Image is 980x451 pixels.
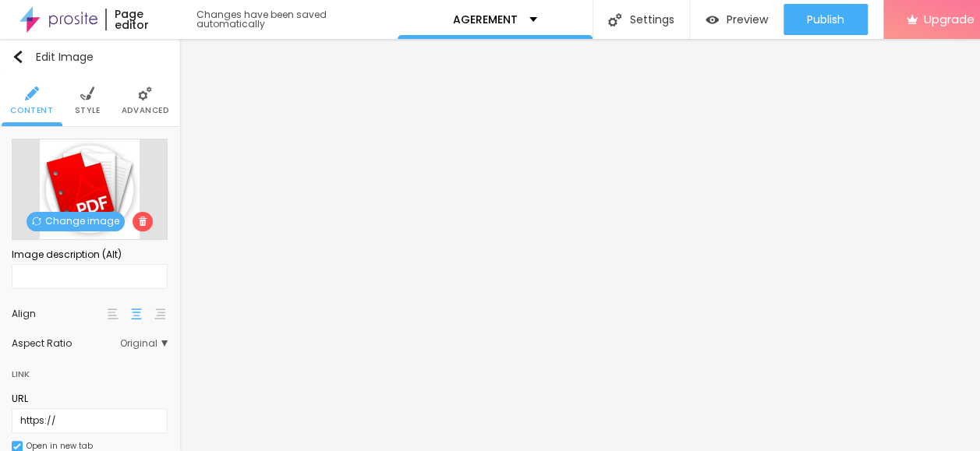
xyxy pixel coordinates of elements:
span: Original [120,339,168,348]
img: Icone [608,13,621,26]
img: Icone [138,217,147,226]
p: AGEREMENT [453,14,518,25]
img: paragraph-left-align.svg [108,308,119,319]
img: paragraph-right-align.svg [154,308,165,319]
div: Link [12,365,30,382]
img: Icone [25,86,39,100]
button: Publish [784,4,868,35]
div: Open in new tab [27,442,93,450]
div: URL [12,392,168,406]
img: Icone [32,217,41,226]
span: Style [75,107,101,115]
img: Icone [13,442,21,450]
span: Preview [727,13,768,26]
img: view-1.svg [706,13,719,26]
img: Icone [80,86,94,100]
span: Advanced [122,107,169,115]
div: Link [12,356,168,384]
img: Icone [12,51,24,63]
span: Upgrade [924,12,975,26]
div: Align [12,309,105,319]
span: Content [10,107,53,115]
div: Page editor [105,9,181,30]
span: Publish [807,13,844,26]
img: Icone [138,86,152,100]
img: paragraph-center-align.svg [131,308,142,319]
div: Edit Image [12,51,94,63]
button: Preview [690,4,784,35]
div: Aspect Ratio [12,339,120,348]
span: Change image [27,212,125,231]
div: Changes have been saved automatically [196,10,398,29]
div: Image description (Alt) [12,248,168,262]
